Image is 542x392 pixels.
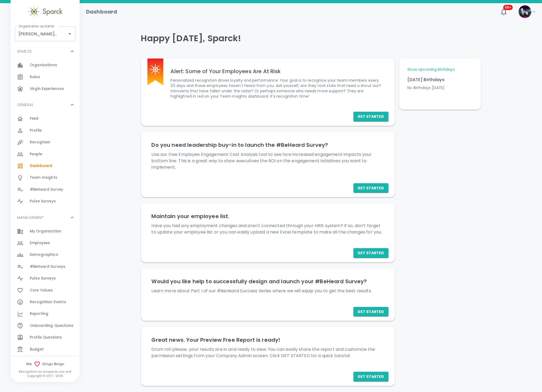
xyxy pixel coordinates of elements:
[152,346,384,359] p: Drum roll please...your results are in and ready to view. You can easily share the report and cus...
[11,125,80,136] a: Profile
[19,24,54,28] label: Organization as Admin
[30,252,58,257] span: Demographics
[30,240,50,246] span: Employees
[353,307,389,317] button: Get Started
[11,195,80,207] a: Pulse Surveys
[11,320,80,332] a: Onboarding Questions
[11,273,80,284] a: Pulse Surveys
[30,86,64,91] span: Virgin Experiences
[66,30,74,37] button: Open
[11,83,80,95] a: Virgin Experiences
[11,226,80,237] a: My Organization
[30,175,57,180] span: Team Insights
[30,62,57,68] span: Organizations
[141,33,481,44] h4: Happy [DATE], Sparck!
[171,78,384,99] p: Personalized recognition drives loyalty and performance. Your goal is to recognize your team memb...
[30,128,42,133] span: Profile
[30,116,39,121] span: Feed
[152,277,384,286] h6: Would you like help to successfully design and launch your #BeHeard Survey?
[11,148,80,160] a: People
[30,288,53,293] span: Core Values
[30,199,56,204] span: Pulse Surveys
[30,229,61,234] span: My Organization
[11,226,80,357] div: MANAGEMENT
[11,5,80,18] a: Sparck logo
[17,215,44,220] p: MANAGEMENT
[152,336,384,344] h6: Great news. Your Preview Free Report is ready!
[408,85,472,90] p: No Birthdays [DATE]
[353,372,389,382] button: Get Started
[11,369,80,374] p: Recognition as unique as you are!
[150,64,161,75] img: Sparck logo
[11,160,80,172] a: Dashboard
[28,5,62,18] img: Sparck logo
[11,184,80,195] a: #BeHeard Survey
[497,5,510,18] button: 99+
[11,285,80,296] a: Core Values
[152,212,384,220] h6: Maintain your employee list.
[11,59,80,71] a: Organizations
[30,163,52,169] span: Dashboard
[503,5,513,10] span: 99+
[11,136,80,148] a: Recognize!
[17,102,33,107] p: GENERAL
[408,77,472,83] p: [DATE] Birthdays
[11,261,80,273] a: #BeHeard Surveys
[30,264,65,269] span: #BeHeard Surveys
[353,183,389,193] button: Get Started
[11,332,80,343] a: Profile Questions
[17,49,32,54] p: SPARCK
[353,112,389,122] button: Get Started
[30,335,62,340] span: Profile Questions
[11,113,80,124] a: Feed
[11,172,80,184] a: Team Insights
[11,296,80,308] a: Recognition Events
[11,43,80,59] div: SPARCK
[11,374,80,378] p: Copyright © 2017 - 2025
[30,152,42,157] span: People
[30,276,56,281] span: Pulse Surveys
[11,361,80,367] span: We Dingo Bingo
[11,97,80,113] div: GENERAL
[30,323,73,328] span: Onboarding Questions
[11,210,80,226] div: MANAGEMENT
[30,347,44,352] span: Budget
[11,308,80,320] a: Reporting
[152,151,384,170] p: Use our free Employee Engagement Cost Analysis tool to see how increased engagement impacts your ...
[30,299,66,305] span: Recognition Events
[152,141,384,149] h6: Do you need leadership buy-in to launch the #BeHeard Survey?
[519,5,531,18] img: Picture of Sparck
[152,288,384,294] p: Learn more about Part I of our #BeHeard Success Series where we will equip you to get the best re...
[11,59,80,97] div: SPARCK
[30,187,63,192] span: #BeHeard Survey
[353,248,389,258] button: Get Started
[11,344,80,355] a: Budget
[11,71,80,83] a: Roles
[11,249,80,261] a: Demographics
[30,140,50,145] span: Recognize!
[30,74,40,80] span: Roles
